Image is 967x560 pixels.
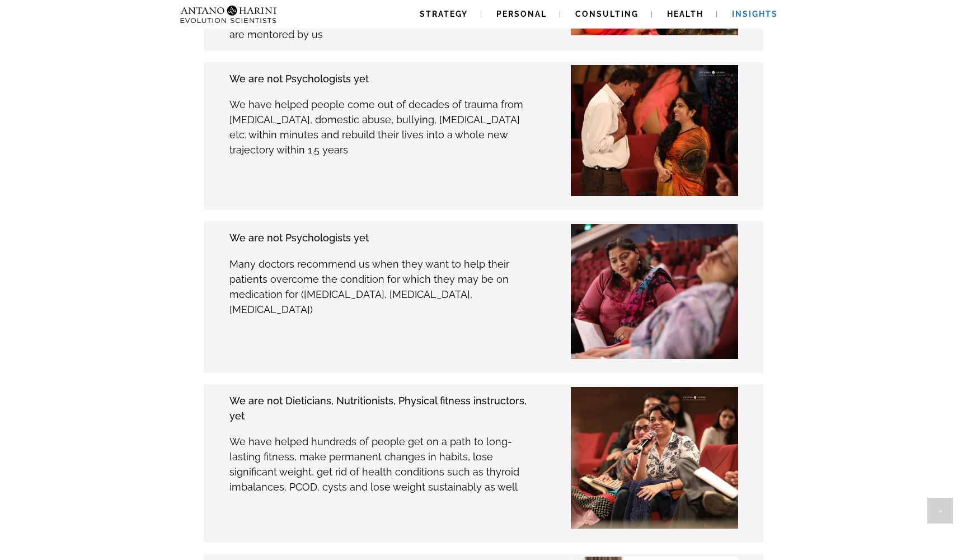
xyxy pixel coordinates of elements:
[229,434,536,494] p: We have helped hundreds of people get on a path to long-lasting fitness, make permanent changes i...
[229,256,536,317] p: Many doctors recommend us when they want to help their patients overcome the condition for which ...
[539,224,741,359] img: Divya Dsouza
[229,97,536,157] p: We have helped people come out of decades of trauma from [MEDICAL_DATA], domestic abuse, bullying...
[496,10,547,18] span: Personal
[229,73,369,85] strong: We are not Psychologists yet
[546,387,758,529] img: Supriti
[229,232,369,244] strong: We are not Psychologists yet
[420,10,468,18] span: Strategy
[229,395,527,422] strong: We are not Dieticians, Nutritionists, Physical fitness instructors, yet
[732,10,778,18] span: Insights
[552,65,749,197] img: Dr-Rashmi
[575,10,639,18] span: Consulting
[667,10,703,18] span: Health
